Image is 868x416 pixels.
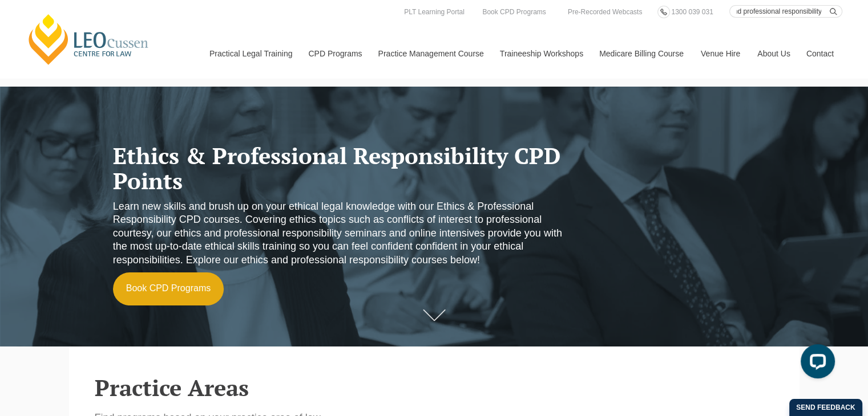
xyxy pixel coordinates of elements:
iframe: LiveChat chat widget [792,340,839,388]
a: CPD Programs [300,29,369,78]
a: About Us [749,29,798,78]
h1: Ethics & Professional Responsibility CPD Points [113,143,563,193]
a: PLT Learning Portal [401,6,467,18]
a: Book CPD Programs [113,272,224,305]
a: Practical Legal Training [201,29,300,78]
h2: Practice Areas [95,375,774,400]
p: Learn new skills and brush up on your ethical legal knowledge with our Ethics & Professional Resp... [113,200,563,267]
a: Book CPD Programs [479,6,548,18]
a: Practice Management Course [370,29,491,78]
a: 1300 039 031 [668,6,716,18]
a: Traineeship Workshops [491,29,591,78]
a: Venue Hire [692,29,749,78]
span: 1300 039 031 [671,8,713,16]
a: Contact [798,29,842,78]
a: [PERSON_NAME] Centre for Law [26,13,152,66]
a: Medicare Billing Course [591,29,692,78]
a: Pre-Recorded Webcasts [565,6,645,18]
